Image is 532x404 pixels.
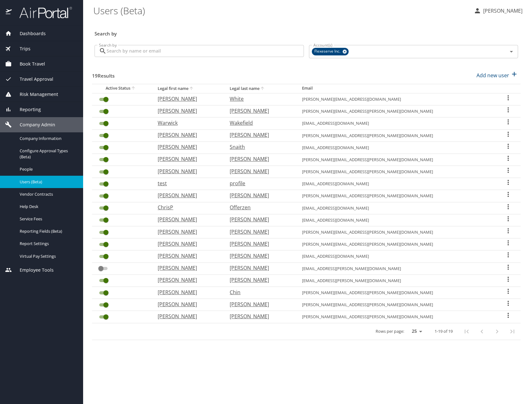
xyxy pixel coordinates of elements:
[230,312,289,320] p: [PERSON_NAME]
[230,107,289,115] p: [PERSON_NAME]
[407,326,424,336] select: rows per page
[297,202,496,214] td: [EMAIL_ADDRESS][DOMAIN_NAME]
[297,275,496,287] td: [EMAIL_ADDRESS][PERSON_NAME][DOMAIN_NAME]
[12,76,53,83] span: Travel Approval
[230,264,289,272] p: [PERSON_NAME]
[297,190,496,202] td: [PERSON_NAME][EMAIL_ADDRESS][PERSON_NAME][DOMAIN_NAME]
[12,60,45,67] span: Book Travel
[230,143,289,151] p: Snaith
[230,192,289,199] p: [PERSON_NAME]
[230,119,289,127] p: Wakefield
[20,204,76,210] span: Help Desk
[297,84,496,93] th: Email
[158,264,217,272] p: [PERSON_NAME]
[297,214,496,226] td: [EMAIL_ADDRESS][DOMAIN_NAME]
[20,166,76,172] span: People
[230,300,289,308] p: [PERSON_NAME]
[435,329,453,333] p: 1-19 of 19
[20,191,76,197] span: Vendor Contracts
[12,30,46,37] span: Dashboards
[158,228,217,236] p: [PERSON_NAME]
[158,107,217,115] p: [PERSON_NAME]
[297,154,496,166] td: [PERSON_NAME][EMAIL_ADDRESS][PERSON_NAME][DOMAIN_NAME]
[12,91,58,98] span: Risk Management
[20,228,76,234] span: Reporting Fields (Beta)
[12,45,30,52] span: Trips
[476,72,509,79] p: Add new user
[12,6,72,19] img: airportal-logo.png
[230,240,289,248] p: [PERSON_NAME]
[158,300,217,308] p: [PERSON_NAME]
[230,167,289,175] p: [PERSON_NAME]
[471,5,525,16] button: [PERSON_NAME]
[158,155,217,163] p: [PERSON_NAME]
[507,47,516,56] button: Open
[481,7,522,15] p: [PERSON_NAME]
[230,276,289,284] p: [PERSON_NAME]
[297,262,496,275] td: [EMAIL_ADDRESS][PERSON_NAME][DOMAIN_NAME]
[158,131,217,139] p: [PERSON_NAME]
[92,84,153,93] th: Active Status
[188,86,195,92] button: sort
[230,180,289,187] p: profile
[230,216,289,223] p: [PERSON_NAME]
[20,241,76,247] span: Report Settings
[158,276,217,284] p: [PERSON_NAME]
[230,131,289,139] p: [PERSON_NAME]
[230,204,289,211] p: Offerzen
[12,106,41,113] span: Reporting
[12,121,55,128] span: Company Admin
[230,95,289,103] p: White
[158,252,217,260] p: [PERSON_NAME]
[230,228,289,236] p: [PERSON_NAME]
[297,238,496,250] td: [PERSON_NAME][EMAIL_ADDRESS][PERSON_NAME][DOMAIN_NAME]
[20,216,76,222] span: Service Fees
[230,288,289,296] p: Chin
[297,105,496,117] td: [PERSON_NAME][EMAIL_ADDRESS][PERSON_NAME][DOMAIN_NAME]
[93,1,469,20] h1: Users (Beta)
[474,68,521,82] button: Add new user
[153,84,225,93] th: Legal first name
[20,253,76,259] span: Virtual Pay Settings
[297,117,496,129] td: [EMAIL_ADDRESS][DOMAIN_NAME]
[297,226,496,238] td: [PERSON_NAME][EMAIL_ADDRESS][PERSON_NAME][DOMAIN_NAME]
[92,84,521,340] table: User Search Table
[12,267,54,274] span: Employee Tools
[297,142,496,154] td: [EMAIL_ADDRESS][DOMAIN_NAME]
[259,86,266,92] button: sort
[158,288,217,296] p: [PERSON_NAME]
[20,148,76,160] span: Configure Approval Types (Beta)
[107,45,304,57] input: Search by name or email
[225,84,297,93] th: Legal last name
[312,48,349,55] div: Flexeserve Inc.
[92,68,115,79] h3: 19 Results
[297,311,496,323] td: [PERSON_NAME][EMAIL_ADDRESS][PERSON_NAME][DOMAIN_NAME]
[297,287,496,299] td: [PERSON_NAME][EMAIL_ADDRESS][PERSON_NAME][DOMAIN_NAME]
[230,155,289,163] p: [PERSON_NAME]
[297,178,496,190] td: [EMAIL_ADDRESS][DOMAIN_NAME]
[158,143,217,151] p: [PERSON_NAME]
[297,93,496,105] td: [PERSON_NAME][EMAIL_ADDRESS][DOMAIN_NAME]
[297,299,496,311] td: [PERSON_NAME][EMAIL_ADDRESS][PERSON_NAME][DOMAIN_NAME]
[158,95,217,103] p: [PERSON_NAME]
[95,26,518,37] h3: Search by
[130,85,137,92] button: sort
[230,252,289,260] p: [PERSON_NAME]
[158,216,217,223] p: [PERSON_NAME]
[20,179,76,185] span: Users (Beta)
[158,167,217,175] p: [PERSON_NAME]
[20,136,76,142] span: Company Information
[297,129,496,142] td: [PERSON_NAME][EMAIL_ADDRESS][PERSON_NAME][DOMAIN_NAME]
[376,329,404,333] p: Rows per page:
[158,312,217,320] p: [PERSON_NAME]
[312,48,344,55] span: Flexeserve Inc.
[158,180,217,187] p: test
[158,119,217,127] p: Warwick
[158,240,217,248] p: [PERSON_NAME]
[6,6,12,19] img: icon-airportal.png
[158,204,217,211] p: ChrisP
[297,250,496,262] td: [EMAIL_ADDRESS][DOMAIN_NAME]
[158,192,217,199] p: [PERSON_NAME]
[297,166,496,178] td: [PERSON_NAME][EMAIL_ADDRESS][PERSON_NAME][DOMAIN_NAME]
